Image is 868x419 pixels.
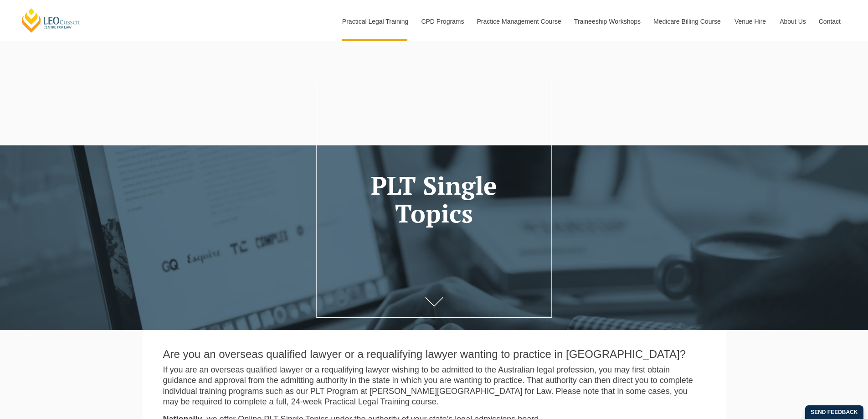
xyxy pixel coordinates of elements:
[163,365,705,408] p: If you are an overseas qualified lawyer or a requalifying lawyer wishing to be admitted to the Au...
[773,2,812,41] a: About Us
[647,2,728,41] a: Medicare Billing Course
[728,2,773,41] a: Venue Hire
[807,358,845,396] iframe: LiveChat chat widget
[335,2,415,41] a: Practical Legal Training
[470,2,567,41] a: Practice Management Course
[567,2,647,41] a: Traineeship Workshops
[21,7,81,33] a: [PERSON_NAME] Centre for Law
[812,2,847,41] a: Contact
[414,2,470,41] a: CPD Programs
[330,172,538,227] h1: PLT Single Topics
[163,348,705,360] h2: Are you an overseas qualified lawyer or a requalifying lawyer wanting to practice in [GEOGRAPHIC_...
